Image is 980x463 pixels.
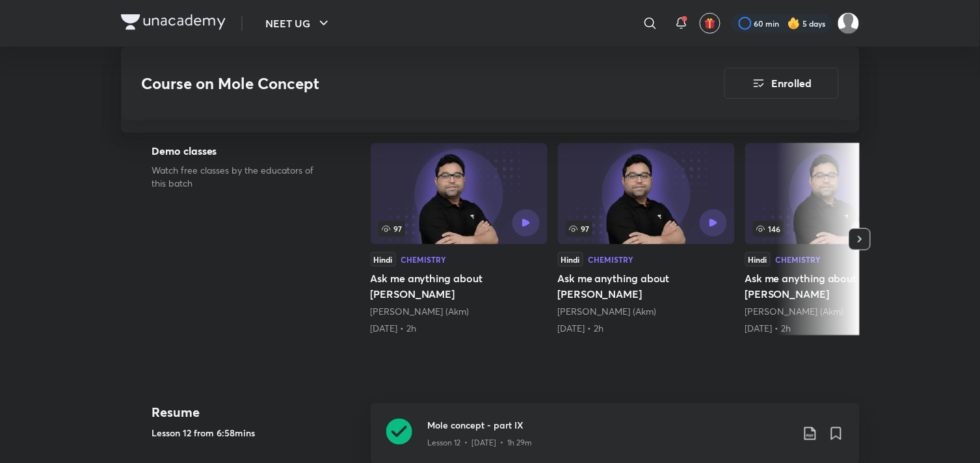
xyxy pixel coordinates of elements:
h5: Lesson 12 from 6:58mins [152,427,360,440]
a: Ask me anything about Neet Ug [745,143,922,336]
span: 97 [566,221,592,237]
a: [PERSON_NAME] (Akm) [371,306,470,318]
h3: Course on Mole Concept [142,74,651,93]
a: 146HindiChemistryAsk me anything about [PERSON_NAME][PERSON_NAME] (Akm)[DATE] • 2h [745,143,922,336]
h4: Resume [152,403,360,423]
a: [PERSON_NAME] (Akm) [745,306,844,318]
div: Hindi [371,252,396,267]
a: Ask me anything about Neet Ug [558,143,735,336]
div: Chemistry [776,256,821,263]
h5: Demo classes [152,143,329,159]
a: 97HindiChemistryAsk me anything about [PERSON_NAME][PERSON_NAME] (Akm)[DATE] • 2h [371,143,548,336]
div: Ajay Mishra (Akm) [745,306,922,319]
h3: Mole concept - part IX [428,419,792,432]
div: 10th Aug • 2h [558,323,735,336]
div: Ajay Mishra (Akm) [558,306,735,319]
button: avatar [700,13,721,34]
button: Enrolled [724,68,839,99]
div: 12th Aug • 2h [745,323,922,336]
span: 146 [753,221,784,237]
h5: Ask me anything about [PERSON_NAME] [745,271,922,302]
div: Ajay Mishra (Akm) [371,306,548,319]
a: Ask me anything about Neet Ug [371,143,548,336]
button: NEET UG [258,10,339,36]
p: Lesson 12 • [DATE] • 1h 29m [428,438,533,449]
div: Chemistry [589,256,634,263]
img: avatar [704,18,716,29]
a: [PERSON_NAME] (Akm) [558,306,657,318]
h5: Ask me anything about [PERSON_NAME] [371,271,548,302]
div: Hindi [558,252,583,267]
h5: Ask me anything about [PERSON_NAME] [558,271,735,302]
p: Watch free classes by the educators of this batch [152,164,329,190]
span: 97 [378,221,405,237]
img: streak [788,17,801,30]
img: Company Logo [121,14,226,30]
div: 8th Aug • 2h [371,323,548,336]
div: Chemistry [401,256,447,263]
div: Hindi [745,252,771,267]
a: Company Logo [121,14,226,33]
a: 97HindiChemistryAsk me anything about [PERSON_NAME][PERSON_NAME] (Akm)[DATE] • 2h [558,143,735,336]
img: Ananya chaudhary [838,12,860,34]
